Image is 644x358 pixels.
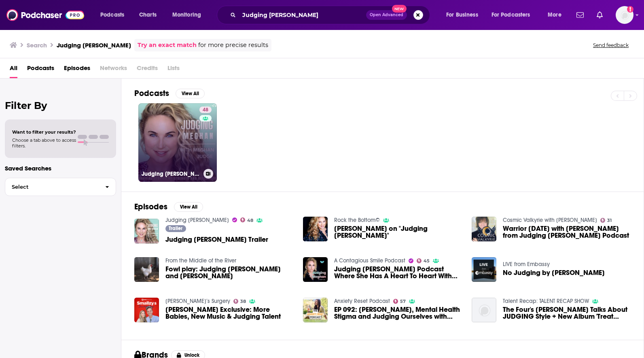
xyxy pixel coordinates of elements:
[165,266,293,279] a: Fowl play: Judging Meghan and Woody
[616,6,633,24] img: User Profile
[203,106,208,114] span: 48
[334,257,405,264] a: A Contagious Smile Podcast
[334,306,462,320] span: EP 092: [PERSON_NAME], Mental Health Stigma and Judging Ourselves with [PERSON_NAME]
[393,299,406,304] a: 57
[134,219,159,243] img: Judging Meghan Trailer
[400,300,406,303] span: 57
[6,7,84,23] img: Podchaser - Follow, Share and Rate Podcasts
[10,62,17,78] a: All
[176,89,205,98] button: View All
[138,103,217,182] a: 48Judging [PERSON_NAME]
[142,170,200,177] h3: Judging [PERSON_NAME]
[225,6,438,24] div: Search podcasts, credits, & more...
[134,298,159,322] img: Meghan Trainor Exclusive: More Babies, New Music & Judging Talent
[165,306,293,320] a: Meghan Trainor Exclusive: More Babies, New Music & Judging Talent
[503,261,550,268] a: LIVE from Embassy
[424,259,430,263] span: 45
[12,137,76,149] span: Choose a tab above to access filters.
[240,300,246,303] span: 38
[334,217,380,224] a: Rock the Bottom©
[57,41,131,49] h3: Judging [PERSON_NAME]
[334,298,390,305] a: Anxiety Reset Podcast
[486,9,542,21] button: open menu
[503,298,589,305] a: Talent Recap: TALENT RECAP SHOW
[165,298,230,305] a: Smallzy’s Surgery
[392,5,407,13] span: New
[134,9,161,21] a: Charts
[503,225,631,239] span: Warrior [DATE] with [PERSON_NAME] from Judging [PERSON_NAME] Podcast
[167,62,180,78] span: Lists
[370,13,403,17] span: Open Advanced
[303,257,328,282] img: Judging Meghan Podcast Where She Has A Heart To Heart With Me, Victoria Cuore
[472,257,496,282] a: No Judging by Meghan Mayer
[593,8,606,22] a: Show notifications dropdown
[240,217,254,222] a: 48
[165,257,236,264] a: From the Middle of the River
[5,164,116,172] p: Saved Searches
[27,41,47,49] h3: Search
[334,225,462,239] span: [PERSON_NAME] on "Judging [PERSON_NAME]"
[472,217,496,241] img: Warrior Wednesday with Meghan Judge from Judging Meghan Podcast
[616,6,633,24] button: Show profile menu
[334,266,462,279] span: Judging [PERSON_NAME] Podcast Where She Has A Heart To Heart With Me, [PERSON_NAME]
[247,219,253,222] span: 48
[165,266,293,279] span: Fowl play: Judging [PERSON_NAME] and [PERSON_NAME]
[607,219,612,222] span: 31
[100,9,124,21] span: Podcasts
[27,62,54,78] a: Podcasts
[303,217,328,241] img: Meghan Judge on "Judging Meghan"
[165,217,229,224] a: Judging Meghan
[239,9,366,21] input: Search podcasts, credits, & more...
[233,299,246,304] a: 38
[446,9,478,21] span: For Business
[100,62,127,78] span: Networks
[64,62,90,78] a: Episodes
[366,10,407,20] button: Open AdvancedNew
[591,42,631,49] button: Send feedback
[134,257,159,282] img: Fowl play: Judging Meghan and Woody
[503,306,631,320] span: The Four's [PERSON_NAME] Talks About JUDGING Style + New Album 'Treat Myself"
[491,9,530,21] span: For Podcasters
[169,226,182,231] span: Trailer
[12,129,76,135] span: Want to filter your results?
[573,8,587,22] a: Show notifications dropdown
[334,266,462,279] a: Judging Meghan Podcast Where She Has A Heart To Heart With Me, Victoria Cuore
[134,88,169,98] h2: Podcasts
[334,225,462,239] a: Meghan Judge on "Judging Meghan"
[134,202,203,212] a: EpisodesView All
[165,306,293,320] span: [PERSON_NAME] Exclusive: More Babies, New Music & Judging Talent
[199,107,212,113] a: 48
[472,298,496,322] img: The Four's Meghan Trainor Talks About JUDGING Style + New Album 'Treat Myself"
[441,9,488,21] button: open menu
[548,9,561,21] span: More
[616,6,633,24] span: Logged in as AtriaBooks
[5,184,99,190] span: Select
[174,202,203,212] button: View All
[134,88,205,98] a: PodcastsView All
[334,306,462,320] a: EP 092: Meghan Markle, Mental Health Stigma and Judging Ourselves with Georgie Collinson
[134,202,167,212] h2: Episodes
[303,298,328,322] img: EP 092: Meghan Markle, Mental Health Stigma and Judging Ourselves with Georgie Collinson
[503,269,605,276] span: No Judging by [PERSON_NAME]
[503,306,631,320] a: The Four's Meghan Trainor Talks About JUDGING Style + New Album 'Treat Myself"
[600,218,612,223] a: 31
[165,236,268,243] span: Judging [PERSON_NAME] Trailer
[503,217,597,224] a: Cosmic Valkyrie with Lynn Louise Larson
[137,62,158,78] span: Credits
[165,236,268,243] a: Judging Meghan Trailer
[5,100,116,111] h2: Filter By
[138,40,197,50] a: Try an exact match
[95,9,135,21] button: open menu
[627,6,633,13] svg: Add a profile image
